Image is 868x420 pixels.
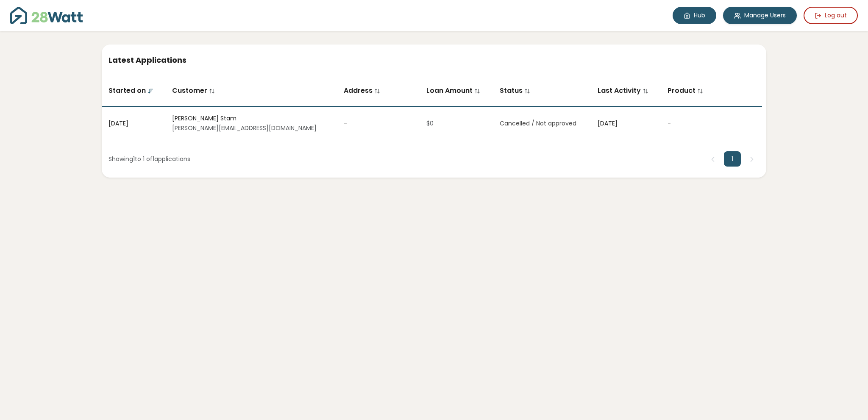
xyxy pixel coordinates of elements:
a: Hub [673,7,716,24]
span: $0 [426,119,434,128]
span: Address [344,86,380,95]
h5: Latest Applications [108,55,759,65]
a: Manage Users [723,7,797,24]
span: Last Activity [598,86,648,95]
span: Customer [172,86,215,95]
button: 1 [724,151,741,167]
span: Cancelled / Not approved [500,119,576,128]
span: Product [668,86,703,95]
div: - [344,119,413,128]
div: - [668,119,709,128]
button: Log out [804,7,858,24]
span: Loan Amount [426,86,480,95]
div: [PERSON_NAME] Stam [172,114,330,123]
span: Started on [108,86,153,95]
small: [PERSON_NAME][EMAIL_ADDRESS][DOMAIN_NAME] [172,124,317,132]
span: Status [500,86,530,95]
div: [DATE] [598,119,654,128]
div: Showing 1 to 1 of 1 applications [108,155,190,164]
div: [DATE] [108,119,159,128]
img: 28Watt [10,7,83,24]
